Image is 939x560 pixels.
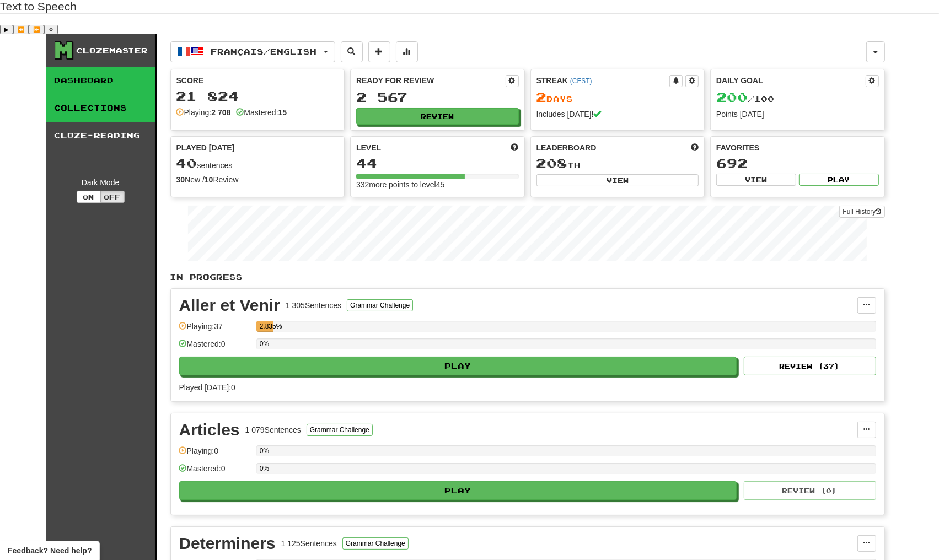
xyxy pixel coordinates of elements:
button: Forward [29,25,44,34]
span: This week in points, UTC [691,142,699,153]
div: 692 [716,157,879,170]
div: Includes [DATE]! [536,109,699,120]
div: 44 [356,157,519,170]
div: Daily Goal [716,75,866,87]
button: Grammar Challenge [307,424,373,436]
div: Dark Mode [55,177,147,188]
button: Play [179,357,737,375]
div: Playing: 37 [179,321,251,339]
div: Aller et Venir [179,297,280,314]
div: Mastered: [236,107,287,118]
div: Day s [536,90,699,105]
div: Mastered: 0 [179,463,251,481]
button: Review (37) [744,357,876,375]
span: / 100 [716,94,774,104]
a: (CEST) [570,77,592,85]
div: 1 125 Sentences [281,538,337,549]
button: Off [100,191,125,203]
div: 332 more points to level 45 [356,179,519,190]
span: Played [DATE] [176,142,235,153]
button: On [77,191,101,203]
div: Streak [536,75,670,86]
span: Français / English [211,47,316,56]
strong: 30 [176,175,185,184]
a: Collections [46,94,155,122]
button: Settings [44,25,58,34]
span: 200 [716,89,748,105]
button: Français/English [170,41,335,62]
strong: 10 [205,175,213,184]
div: Clozemaster [77,45,148,56]
button: View [536,174,699,186]
button: Play [179,481,737,500]
a: Dashboard [46,67,155,94]
div: Playing: [176,107,231,118]
button: More stats [396,41,418,62]
div: 1 305 Sentences [286,300,341,311]
button: Grammar Challenge [347,299,413,311]
span: Open feedback widget [8,545,92,556]
div: Playing: 0 [179,445,251,464]
span: Played [DATE]: 0 [179,383,235,392]
strong: 2 708 [211,108,230,117]
span: Score more points to level up [511,142,519,153]
div: Points [DATE] [716,109,879,120]
button: Previous [13,25,29,34]
span: Leaderboard [536,142,597,153]
div: Determiners [179,535,276,552]
button: Add sentence to collection [368,41,390,62]
button: View [716,174,796,186]
div: sentences [176,157,339,171]
button: Review [356,108,519,125]
div: Articles [179,422,240,438]
button: Play [799,174,879,186]
span: 40 [176,155,197,171]
span: Level [356,142,381,153]
div: New / Review [176,174,339,185]
p: In Progress [170,272,885,283]
div: Favorites [716,142,879,153]
button: Review (0) [744,481,876,500]
button: Search sentences [341,41,363,62]
div: Score [176,75,339,86]
div: Mastered: 0 [179,338,251,357]
div: 2 567 [356,90,519,104]
span: 208 [536,155,568,171]
span: 2 [536,89,547,105]
div: 2.835% [260,321,274,332]
strong: 15 [278,108,287,117]
a: Cloze-Reading [46,122,155,149]
div: 1 079 Sentences [245,424,301,435]
button: Grammar Challenge [342,537,409,550]
a: Full History [839,206,884,218]
div: 21 824 [176,89,339,103]
div: Ready for Review [356,75,506,86]
div: th [536,157,699,171]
